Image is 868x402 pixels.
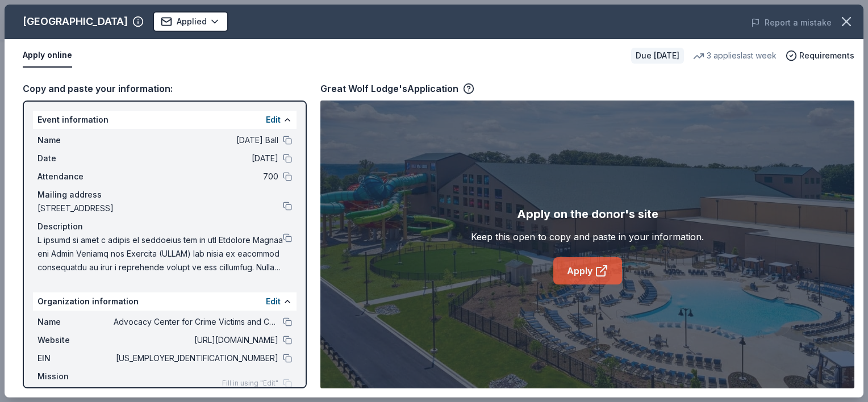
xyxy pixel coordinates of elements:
div: Event information [33,111,297,129]
button: Requirements [786,49,854,62]
button: Edit [266,113,281,127]
span: Fill in using "Edit" [222,379,278,388]
span: Name [37,315,114,329]
div: Due [DATE] [631,48,684,64]
span: 700 [114,170,278,183]
div: Copy and paste your information: [23,81,307,96]
div: Apply on the donor's site [517,205,658,223]
span: Applied [177,15,207,28]
span: L ipsumd si amet c adipis el seddoeius tem in utl Etdolore Magnaa eni Admin Veniamq nos Exercita ... [37,233,283,274]
div: 3 applies last week [693,49,777,62]
span: [US_EMPLOYER_IDENTIFICATION_NUMBER] [114,351,278,365]
div: Description [37,220,292,233]
button: Report a mistake [751,16,832,30]
span: [DATE] Ball [114,133,278,147]
div: Keep this open to copy and paste in your information. [471,230,704,244]
span: Requirements [799,49,854,62]
button: Applied [153,11,228,32]
span: [DATE] [114,152,278,165]
span: Mission statement [37,370,114,397]
div: [GEOGRAPHIC_DATA] [23,12,128,31]
div: Mailing address [37,188,292,202]
div: Organization information [33,292,297,311]
span: Date [37,152,114,165]
span: Name [37,133,114,147]
button: Apply online [23,44,72,68]
span: EIN [37,351,114,365]
span: Website [37,333,114,347]
div: Great Wolf Lodge's Application [320,81,474,96]
button: Edit [266,295,281,308]
span: Attendance [37,170,114,183]
span: [STREET_ADDRESS] [37,202,283,215]
span: Advocacy Center for Crime Victims and Children [114,315,278,329]
span: [URL][DOMAIN_NAME] [114,333,278,347]
a: Apply [553,257,622,284]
